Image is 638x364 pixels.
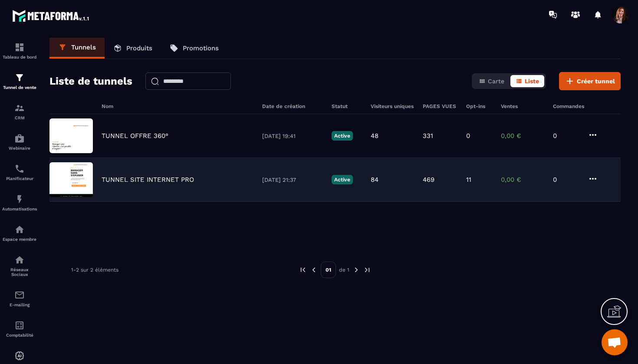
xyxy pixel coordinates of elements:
[262,103,323,109] h6: Date de création
[161,38,227,59] a: Promotions
[501,176,544,184] p: 0,00 €
[501,103,544,109] h6: Ventes
[2,176,37,181] p: Planificateur
[102,176,194,184] p: TUNNEL SITE INTERNET PRO
[371,103,414,109] h6: Visiteurs uniques
[2,66,37,96] a: formationformationTunnel de vente
[501,132,544,140] p: 0,00 €
[2,267,37,277] p: Réseaux Sociaux
[2,85,37,90] p: Tunnel de vente
[14,351,25,361] img: automations
[466,132,470,140] p: 0
[2,314,37,344] a: accountantaccountantComptabilité
[299,266,307,274] img: prev
[321,262,336,278] p: 01
[49,162,93,197] img: image
[2,55,37,59] p: Tableau de bord
[183,44,219,52] p: Promotions
[310,266,318,274] img: prev
[105,38,161,59] a: Produits
[2,248,37,283] a: social-networksocial-networkRéseaux Sociaux
[14,164,25,174] img: scheduler
[2,302,37,307] p: E-mailing
[14,42,25,52] img: formation
[102,132,168,140] p: TUNNEL OFFRE 360°
[71,43,96,51] p: Tunnels
[49,118,93,153] img: image
[553,176,579,184] p: 0
[102,103,253,109] h6: Nom
[2,115,37,120] p: CRM
[363,266,371,274] img: next
[559,72,621,90] button: Créer tunnel
[49,72,132,90] h2: Liste de tunnels
[474,75,510,87] button: Carte
[423,176,434,184] p: 469
[553,103,584,109] h6: Commandes
[14,133,25,144] img: automations
[2,333,37,338] p: Comptabilité
[332,175,353,184] p: Active
[2,127,37,157] a: automationsautomationsWebinaire
[2,207,37,211] p: Automatisations
[371,176,378,184] p: 84
[332,103,362,109] h6: Statut
[14,255,25,265] img: social-network
[2,218,37,248] a: automationsautomationsEspace membre
[339,266,349,273] p: de 1
[423,103,457,109] h6: PAGES VUES
[423,132,433,140] p: 331
[71,267,118,273] p: 1-2 sur 2 éléments
[2,187,37,218] a: automationsautomationsAutomatisations
[14,103,25,113] img: formation
[49,38,105,59] a: Tunnels
[262,133,323,139] p: [DATE] 19:41
[262,177,323,183] p: [DATE] 21:37
[2,96,37,127] a: formationformationCRM
[510,75,544,87] button: Liste
[126,44,152,52] p: Produits
[14,290,25,300] img: email
[2,283,37,314] a: emailemailE-mailing
[352,266,360,274] img: next
[466,176,471,184] p: 11
[14,72,25,83] img: formation
[525,78,539,85] span: Liste
[14,224,25,235] img: automations
[2,36,37,66] a: formationformationTableau de bord
[2,237,37,242] p: Espace membre
[602,329,628,355] a: Ouvrir le chat
[466,103,492,109] h6: Opt-ins
[553,132,579,140] p: 0
[2,146,37,151] p: Webinaire
[332,131,353,141] p: Active
[14,194,25,204] img: automations
[14,320,25,331] img: accountant
[12,8,90,23] img: logo
[2,157,37,187] a: schedulerschedulerPlanificateur
[488,78,504,85] span: Carte
[371,132,378,140] p: 48
[577,77,615,85] span: Créer tunnel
